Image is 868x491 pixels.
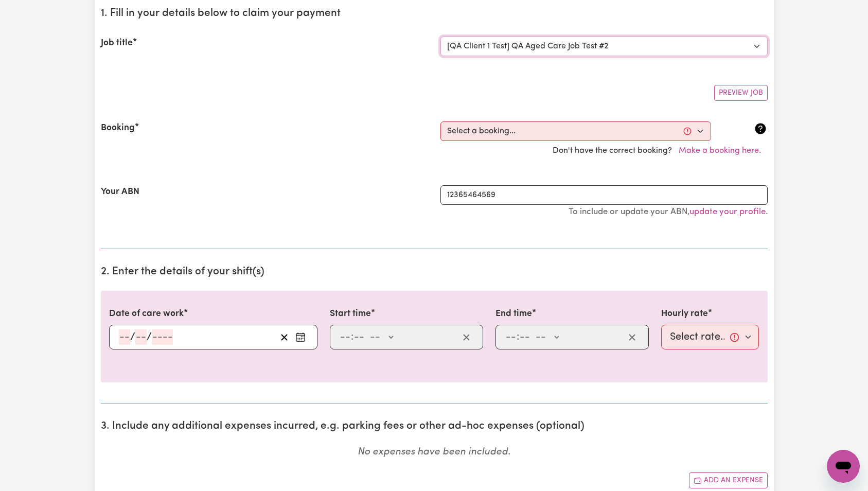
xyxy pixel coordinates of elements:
[101,37,133,50] label: Job title
[351,331,353,343] span: :
[672,141,768,161] button: Make a booking here.
[689,207,766,216] a: update your profile
[276,329,292,345] button: Clear date
[101,420,768,433] h2: 3. Include any additional expenses incurred, e.g. parking fees or other ad-hoc expenses (optional)
[340,329,351,345] input: --
[101,7,768,20] h2: 1. Fill in your details below to claim your payment
[505,329,517,345] input: --
[495,307,532,321] label: End time
[292,329,309,345] button: Enter the date of care work
[661,307,708,321] label: Hourly rate
[135,329,147,345] input: --
[827,450,860,483] iframe: Button to launch messaging window
[101,121,135,135] label: Booking
[569,207,768,216] small: To include or update your ABN, .
[353,329,365,345] input: --
[130,331,135,343] span: /
[109,307,184,321] label: Date of care work
[147,331,152,343] span: /
[553,147,768,155] span: Don't have the correct booking?
[358,447,510,457] em: No expenses have been included.
[101,185,139,199] label: Your ABN
[519,329,530,345] input: --
[517,331,519,343] span: :
[330,307,371,321] label: Start time
[689,472,768,488] button: Add another expense
[119,329,130,345] input: --
[714,85,768,101] button: Preview Job
[101,266,768,278] h2: 2. Enter the details of your shift(s)
[152,329,173,345] input: ----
